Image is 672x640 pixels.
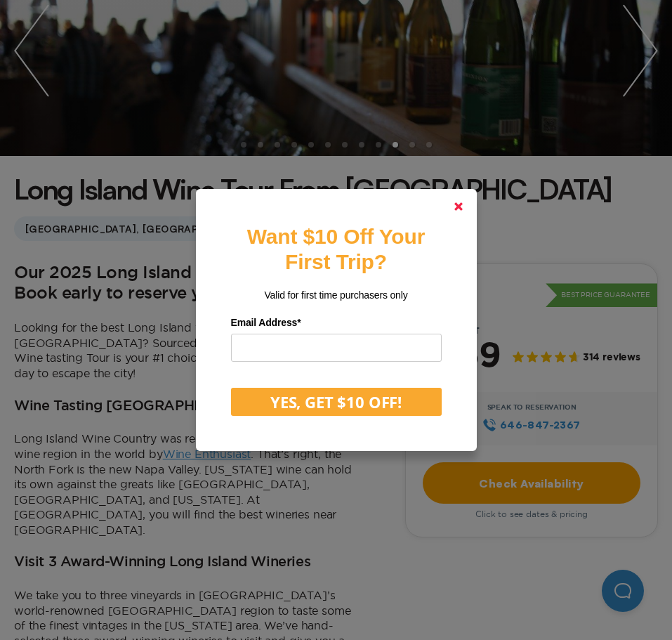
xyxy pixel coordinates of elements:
label: Email Address [231,312,442,334]
button: YES, GET $10 OFF! [231,388,442,416]
span: Required [297,317,301,328]
a: Close [442,190,475,223]
strong: Want $10 Off Your First Trip? [247,225,425,273]
span: Valid for first time purchasers only [264,289,407,301]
